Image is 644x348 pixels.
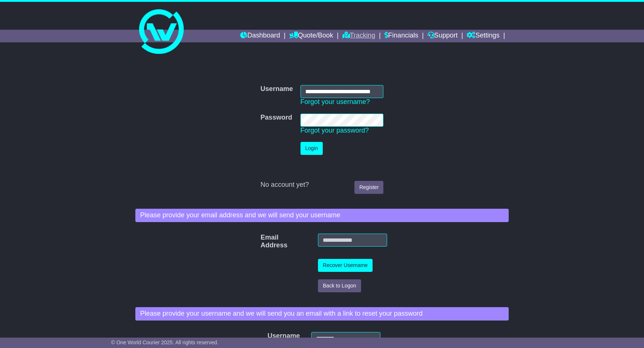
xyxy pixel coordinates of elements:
a: Forgot your password? [300,127,369,134]
a: Forgot your username? [300,98,370,105]
label: Username [264,332,274,340]
label: Email Address [257,234,270,250]
div: Please provide your username and we will send you an email with a link to reset your password [135,307,509,321]
div: Please provide your email address and we will send your username [135,209,509,222]
button: Recover Username [318,259,373,272]
button: Login [300,142,323,155]
span: © One World Courier 2025. All rights reserved. [111,339,219,345]
button: Back to Logon [318,279,361,292]
label: Username [261,85,293,93]
a: Settings [467,30,499,42]
a: Tracking [342,30,375,42]
a: Dashboard [240,30,280,42]
label: Password [261,114,292,122]
a: Financials [384,30,418,42]
a: Register [354,181,383,194]
a: Support [428,30,458,42]
div: No account yet? [261,181,384,189]
a: Quote/Book [289,30,333,42]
